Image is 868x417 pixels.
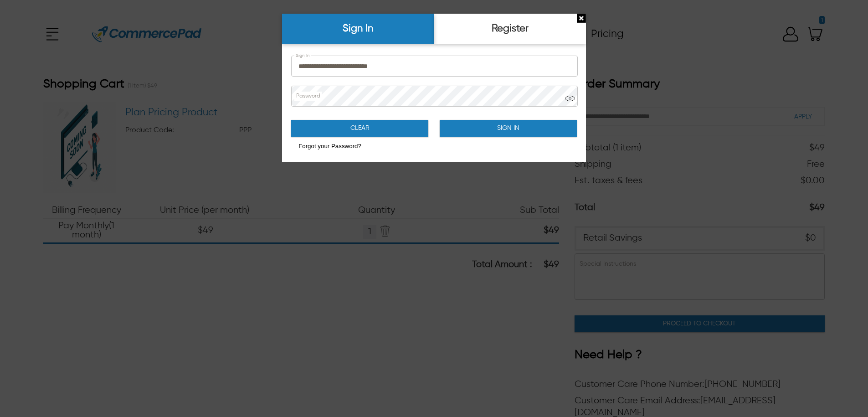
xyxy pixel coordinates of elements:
button: Forgot your Password? [291,139,369,153]
button: Clear [291,120,428,137]
div: Sign In [282,14,434,44]
div: Close Sign Popup [577,14,586,23]
div: SignUp and Register LayOver Opened [282,14,586,162]
div: Register [434,14,586,44]
button: Sign In [440,120,577,137]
